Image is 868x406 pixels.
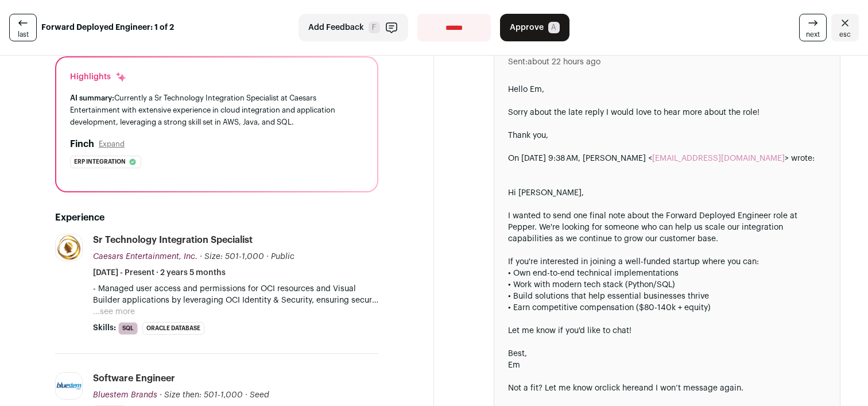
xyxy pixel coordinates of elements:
[93,322,116,334] span: Skills:
[74,156,126,168] span: Erp integration
[93,253,197,261] span: Caesars Entertainment, Inc.
[508,130,826,141] div: Thank you,
[806,30,820,39] span: next
[369,22,380,33] span: F
[70,137,94,151] h2: Finch
[799,14,827,41] a: next
[9,14,37,41] a: last
[508,382,826,394] div: Not a fit? Let me know or and I won’t message again.
[93,372,175,385] div: Software Engineer
[271,253,294,261] span: Public
[99,140,125,149] button: Expand
[55,211,378,225] h2: Experience
[70,94,114,102] span: AI summary:
[508,348,826,359] div: Best,
[510,22,544,33] span: Approve
[831,14,859,41] a: Close
[70,92,363,128] div: Currently a Sr Technology Integration Specialist at Caesars Entertainment with extensive experien...
[602,384,639,392] a: click here
[508,279,826,291] div: • Work with modern tech stack (Python/SQL)
[160,391,243,399] span: · Size then: 501-1,000
[508,359,826,371] div: Em
[18,30,29,39] span: last
[56,234,82,261] img: 48482b097c2164b1bceee3e115619706a3ee99b4f8d24bcd73ce37859fcea30d
[508,325,826,337] div: Let me know if you'd like to chat!
[93,283,378,306] p: - Managed user access and permissions for OCI resources and Visual Builder applications by levera...
[528,56,600,68] dd: about 22 hours ago
[70,71,127,83] div: Highlights
[93,306,135,318] button: ...see more
[508,268,826,279] div: • Own end-to-end technical implementations
[142,322,204,335] li: Oracle Database
[56,373,82,399] img: d71e6e0d6a91839857cca33971610be3d6a053fcaa10cd82c4ad3eb3d875ea8b.jpg
[308,22,364,33] span: Add Feedback
[508,187,826,199] div: Hi [PERSON_NAME],
[299,14,408,41] button: Add Feedback F
[839,30,851,39] span: esc
[200,253,264,261] span: · Size: 501-1,000
[266,251,269,262] span: ·
[508,302,826,314] div: • Earn competitive compensation ($80-140k + equity)
[245,389,247,401] span: ·
[93,267,226,279] span: [DATE] - Present · 2 years 5 months
[93,391,157,399] span: Bluestem Brands
[41,22,174,33] strong: Forward Deployed Engineer: 1 of 2
[500,14,569,41] button: Approve A
[508,153,826,176] blockquote: On [DATE] 9:38 AM, [PERSON_NAME] < > wrote:
[93,234,253,246] div: Sr Technology Integration Specialist
[508,107,826,118] div: Sorry about the late reply I would love to hear more about the role!
[118,322,138,335] li: SQL
[652,154,785,163] a: [EMAIL_ADDRESS][DOMAIN_NAME]
[508,56,528,68] dt: Sent:
[508,291,826,302] div: • Build solutions that help essential businesses thrive
[508,210,826,245] div: I wanted to send one final note about the Forward Deployed Engineer role at Pepper. We're looking...
[250,391,269,399] span: Seed
[508,256,826,268] div: If you're interested in joining a well-funded startup where you can:
[508,84,826,95] div: Hello Em,
[548,22,560,33] span: A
